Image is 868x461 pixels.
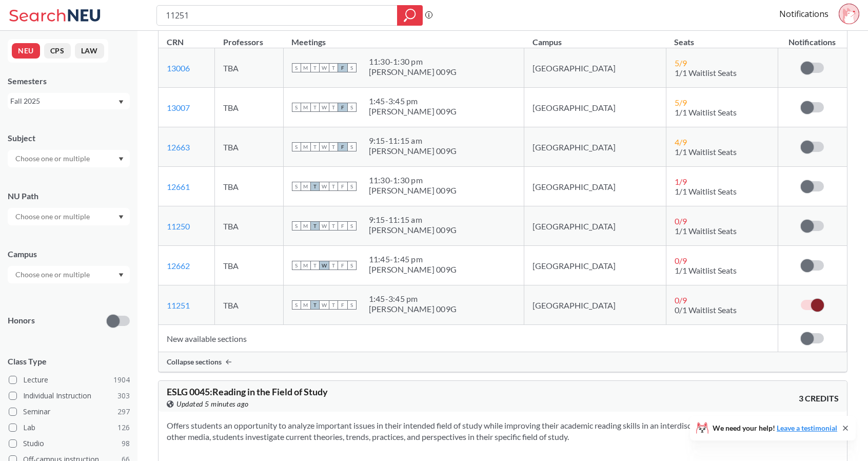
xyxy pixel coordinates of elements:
[329,300,338,310] span: T
[320,221,329,230] span: W
[675,98,687,107] span: 5 / 9
[675,68,737,78] span: 1/1 Waitlist Seats
[675,147,737,157] span: 1/1 Waitlist Seats
[119,157,124,161] svg: Dropdown arrow
[524,127,666,167] td: [GEOGRAPHIC_DATA]
[347,300,357,310] span: S
[292,182,301,191] span: S
[369,146,457,156] div: [PERSON_NAME] 009G
[675,177,687,186] span: 1 / 9
[8,132,130,144] div: Subject
[10,152,96,165] input: Choose one or multiple
[779,8,828,20] a: Notifications
[310,261,320,270] span: T
[8,248,130,260] div: Campus
[338,300,347,310] span: F
[338,63,347,72] span: F
[167,142,190,152] a: 12663
[524,88,666,127] td: [GEOGRAPHIC_DATA]
[329,63,338,72] span: T
[8,266,130,283] div: Dropdown arrow
[301,63,310,72] span: M
[338,261,347,270] span: F
[320,300,329,310] span: W
[310,300,320,310] span: T
[675,216,687,226] span: 0 / 9
[799,393,839,404] span: 3 CREDITS
[215,26,283,48] th: Professors
[524,246,666,285] td: [GEOGRAPHIC_DATA]
[292,261,301,270] span: S
[675,305,737,315] span: 0/1 Waitlist Seats
[369,136,457,146] div: 9:15 - 11:15 am
[301,103,310,112] span: M
[117,406,130,417] span: 297
[215,167,283,206] td: TBA
[215,246,283,285] td: TBA
[113,374,130,386] span: 1904
[524,167,666,206] td: [GEOGRAPHIC_DATA]
[675,265,737,275] span: 1/1 Waitlist Seats
[347,103,357,112] span: S
[369,304,457,314] div: [PERSON_NAME] 009G
[329,261,338,270] span: T
[778,26,846,48] th: Notifications
[369,215,457,225] div: 9:15 - 11:15 am
[165,7,390,24] input: Class, professor, course number, "phrase"
[347,261,357,270] span: S
[301,300,310,310] span: M
[8,315,35,326] p: Honors
[119,273,124,277] svg: Dropdown arrow
[320,261,329,270] span: W
[167,300,190,310] a: 11251
[329,182,338,191] span: T
[310,221,320,230] span: T
[347,63,357,72] span: S
[167,261,190,271] a: 12662
[675,295,687,305] span: 0 / 9
[320,63,329,72] span: W
[167,103,190,112] a: 13007
[310,182,320,191] span: T
[9,373,130,387] label: Lecture
[10,268,96,281] input: Choose one or multiple
[167,386,328,397] span: ESLG 0045 : Reading in the Field of Study
[9,405,130,418] label: Seminar
[675,226,737,236] span: 1/1 Waitlist Seats
[12,43,40,59] button: NEU
[524,26,666,48] th: Campus
[329,221,338,230] span: T
[44,43,71,59] button: CPS
[338,103,347,112] span: F
[338,142,347,151] span: F
[675,107,737,117] span: 1/1 Waitlist Seats
[292,63,301,72] span: S
[310,142,320,151] span: T
[404,8,416,23] svg: magnifying glass
[301,142,310,151] span: M
[292,300,301,310] span: S
[347,182,357,191] span: S
[8,93,130,109] div: Fall 2025Dropdown arrow
[329,142,338,151] span: T
[347,221,357,230] span: S
[167,420,839,443] section: Offers students an opportunity to analyze important issues in their intended field of study while...
[675,186,737,196] span: 1/1 Waitlist Seats
[10,95,117,107] div: Fall 2025
[119,100,124,104] svg: Dropdown arrow
[310,103,320,112] span: T
[524,206,666,246] td: [GEOGRAPHIC_DATA]
[119,215,124,219] svg: Dropdown arrow
[524,285,666,325] td: [GEOGRAPHIC_DATA]
[117,390,130,401] span: 303
[713,425,837,432] span: We need your help!
[369,264,457,275] div: [PERSON_NAME] 009G
[122,438,130,449] span: 98
[215,127,283,167] td: TBA
[8,150,130,167] div: Dropdown arrow
[8,75,130,87] div: Semesters
[369,254,457,264] div: 11:45 - 1:45 pm
[777,424,837,432] a: Leave a testimonial
[9,389,130,402] label: Individual Instruction
[9,421,130,434] label: Lab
